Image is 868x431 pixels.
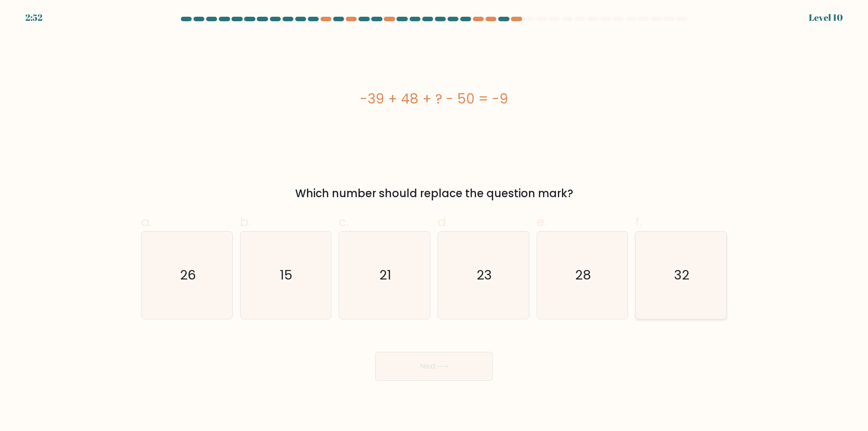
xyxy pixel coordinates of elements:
span: c. [339,213,349,231]
button: Next [375,352,493,381]
div: Level 10 [809,11,843,24]
text: 32 [675,266,690,284]
div: -39 + 48 + ? - 50 = -9 [141,89,727,109]
text: 23 [476,266,492,284]
text: 21 [380,266,392,284]
span: a. [141,213,152,231]
div: Which number should replace the question mark? [146,185,722,202]
span: f. [635,213,642,231]
text: 28 [575,266,591,284]
div: 2:52 [25,11,42,24]
span: b. [240,213,251,231]
span: d. [438,213,448,231]
span: e. [537,213,547,231]
text: 15 [280,266,293,284]
text: 26 [180,266,196,284]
